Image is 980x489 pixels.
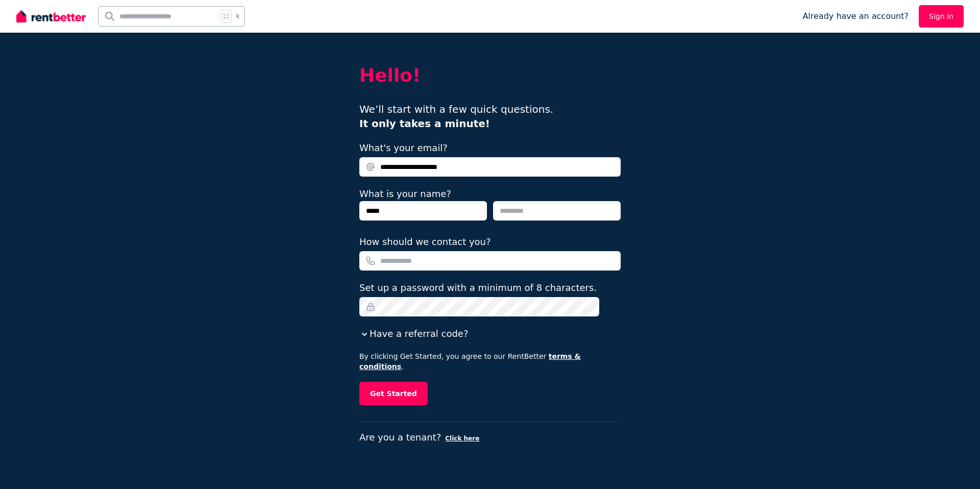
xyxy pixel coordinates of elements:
[359,188,451,199] label: What is your name?
[445,434,479,443] button: Click here
[802,10,909,22] span: Already have an account?
[359,103,553,130] span: We’ll start with a few quick questions.
[236,12,239,20] span: k
[919,5,964,28] a: Sign In
[359,430,621,445] p: Are you a tenant?
[359,382,428,405] button: Get Started
[359,281,597,295] label: Set up a password with a minimum of 8 characters.
[359,235,491,249] label: How should we contact you?
[359,351,621,372] p: By clicking Get Started, you agree to our RentBetter .
[359,141,448,155] label: What's your email?
[359,327,468,341] button: Have a referral code?
[359,65,621,86] h2: Hello!
[359,117,490,130] b: It only takes a minute!
[16,9,86,24] img: RentBetter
